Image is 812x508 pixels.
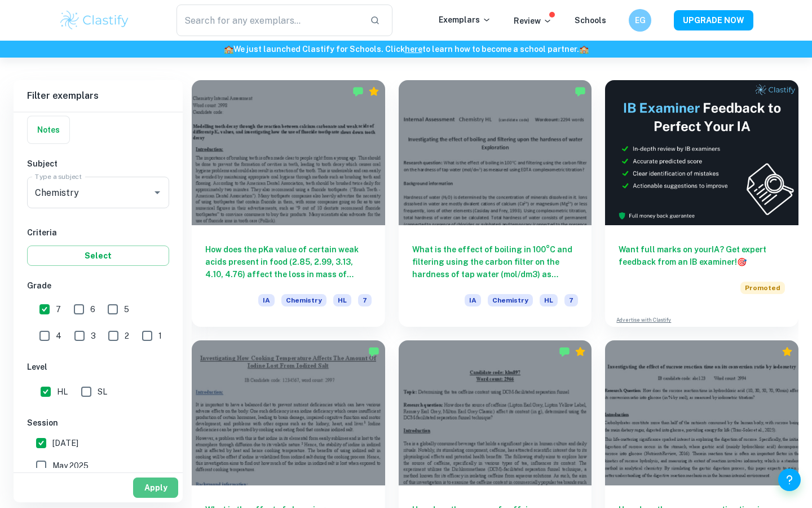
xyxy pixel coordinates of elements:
[258,294,275,306] span: IA
[439,14,491,26] p: Exemplars
[540,294,558,306] span: HL
[674,10,753,30] button: UPGRADE NOW
[27,361,169,373] h6: Level
[778,468,801,491] button: Help and Feedback
[368,86,379,97] div: Premium
[14,80,183,112] h6: Filter exemplars
[27,246,169,266] button: Select
[616,316,671,324] a: Advertise with Clastify
[133,478,178,498] button: Apply
[28,116,69,143] button: Notes
[575,16,606,25] a: Schools
[176,5,361,36] input: Search for any exemplars...
[782,346,793,357] div: Premium
[465,294,481,306] span: IA
[737,257,747,266] span: 🎯
[634,14,647,27] h6: EG
[575,86,586,97] img: Marked
[333,294,351,306] span: HL
[158,330,162,342] span: 1
[488,294,533,306] span: Chemistry
[281,294,326,306] span: Chemistry
[412,243,579,281] h6: What is the effect of boiling in 100°C and filtering using the carbon filter on the hardness of t...
[399,80,592,327] a: What is the effect of boiling in 100°C and filtering using the carbon filter on the hardness of t...
[59,9,130,32] img: Clastify logo
[192,80,385,327] a: How does the pKa value of certain weak acids present in food (2.85, 2.99, 3.13, 4.10, 4.76) affec...
[52,437,78,449] span: [DATE]
[27,226,169,239] h6: Criteria
[124,303,129,316] span: 5
[605,80,798,225] img: Thumbnail
[56,303,61,316] span: 7
[368,346,379,357] img: Marked
[98,386,107,398] span: SL
[91,330,96,342] span: 3
[52,459,89,472] span: May 2025
[149,185,165,200] button: Open
[27,157,169,170] h6: Subject
[27,417,169,429] h6: Session
[352,86,364,97] img: Marked
[2,43,810,55] h6: We just launched Clastify for Schools. Click to learn how to become a school partner.
[57,386,68,398] span: HL
[629,9,651,32] button: EG
[405,45,422,54] a: here
[90,303,95,316] span: 6
[559,346,570,357] img: Marked
[125,330,129,342] span: 2
[605,80,798,327] a: Want full marks on yourIA? Get expert feedback from an IB examiner!PromotedAdvertise with Clastify
[619,243,785,268] h6: Want full marks on your IA ? Get expert feedback from an IB examiner!
[514,15,552,27] p: Review
[575,346,586,357] div: Premium
[358,294,372,306] span: 7
[564,294,578,306] span: 7
[56,330,61,342] span: 4
[27,279,169,292] h6: Grade
[35,172,82,181] label: Type a subject
[224,45,233,54] span: 🏫
[740,282,785,294] span: Promoted
[205,243,372,281] h6: How does the pKa value of certain weak acids present in food (2.85, 2.99, 3.13, 4.10, 4.76) affec...
[579,45,589,54] span: 🏫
